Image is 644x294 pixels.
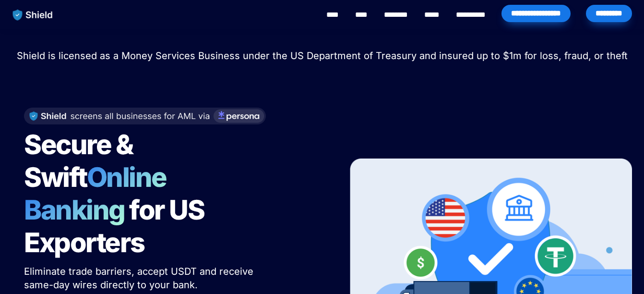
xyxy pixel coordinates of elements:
span: Online Banking [24,161,176,226]
img: website logo [8,5,58,25]
span: Shield is licensed as a Money Services Business under the US Department of Treasury and insured u... [17,50,628,61]
span: Secure & Swift [24,128,137,194]
span: Eliminate trade barriers, accept USDT and receive same-day wires directly to your bank. [24,266,256,291]
span: for US Exporters [24,194,209,259]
